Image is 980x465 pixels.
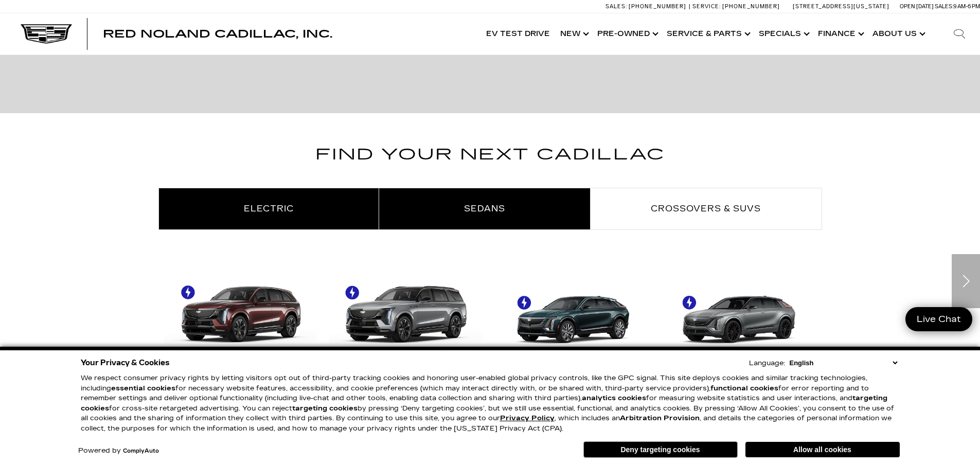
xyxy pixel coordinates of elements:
[158,270,822,377] div: Electric
[490,270,656,377] a: LYRIQ LYRIQ
[710,384,778,392] strong: functional cookies
[158,188,379,230] li: Electric
[629,3,686,10] span: [PHONE_NUMBER]
[78,448,159,454] div: Powered by
[939,13,980,55] div: Search
[620,414,700,422] strong: Arbitration Provision
[582,394,646,402] strong: analytics cookies
[722,3,780,10] span: [PHONE_NUMBER]
[689,4,782,9] a: Service: [PHONE_NUMBER]
[754,13,813,55] a: Specials
[592,13,662,55] a: Pre-Owned
[123,448,159,454] a: ComplyAuto
[787,358,900,368] select: Language Select
[555,13,592,55] a: New
[464,204,505,213] span: Sedans
[900,3,934,10] span: Open [DATE]
[244,204,294,213] span: Electric
[935,3,953,10] span: Sales:
[905,307,972,331] a: Live Chat
[661,270,817,348] img: LYRIQ-V
[500,414,555,422] u: Privacy Policy
[583,441,738,458] button: Deny targeting cookies
[953,3,980,10] span: 9 AM-6 PM
[656,270,822,377] a: LYRIQ-V LYRIQ-V
[103,29,332,39] a: Red Noland Cadillac, Inc.
[481,13,555,55] a: EV Test Drive
[81,373,900,434] p: We respect consumer privacy rights by letting visitors opt out of third-party tracking cookies an...
[379,188,591,230] li: Sedans
[158,142,822,180] h2: Find Your Next Cadillac
[813,13,867,55] a: Finance
[164,270,319,348] img: ESCALADE IQ
[103,28,332,40] span: Red Noland Cadillac, Inc.
[662,13,754,55] a: Service & Parts
[605,3,627,10] span: Sales:
[952,254,980,308] div: Next
[651,204,761,213] span: Crossovers & SUVs
[745,442,900,457] button: Allow all cookies
[605,4,689,9] a: Sales: [PHONE_NUMBER]
[692,3,721,10] span: Service:
[81,394,887,413] strong: targeting cookies
[292,404,358,413] strong: targeting cookies
[793,3,889,10] a: [STREET_ADDRESS][US_STATE]
[749,360,785,367] div: Language:
[21,24,72,44] img: Cadillac Dark Logo with Cadillac White Text
[329,270,485,348] img: ESCALADE IQL
[912,313,966,325] span: Live Chat
[111,384,175,392] strong: essential cookies
[495,270,651,348] img: LYRIQ
[867,13,929,55] a: About Us
[81,355,170,370] span: Your Privacy & Cookies
[591,188,822,230] li: Crossovers & SUVs
[158,270,325,377] a: ESCALADE IQ ESCALADE IQ
[324,270,490,377] a: ESCALADE IQL ESCALADE IQL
